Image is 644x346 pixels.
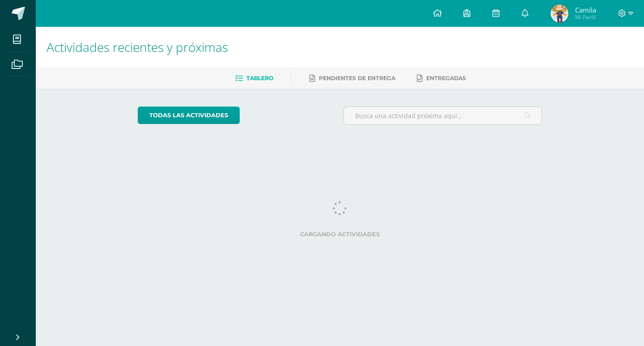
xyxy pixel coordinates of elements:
span: Pendientes de entrega [319,75,395,81]
input: Busca una actividad próxima aquí... [344,107,542,124]
span: Camila [575,5,596,14]
a: Tablero [235,71,273,85]
span: Actividades recientes y próximas [47,38,228,56]
span: Tablero [246,75,273,81]
a: Entregadas [417,71,466,85]
label: Cargando actividades [138,231,542,238]
span: Mi Perfil [575,13,596,21]
span: Entregadas [426,75,466,81]
a: todas las Actividades [138,107,240,124]
a: Pendientes de entrega [309,71,395,85]
img: 616c03aa6a5b2cbbfb955a68e3f8a760.png [551,4,568,22]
